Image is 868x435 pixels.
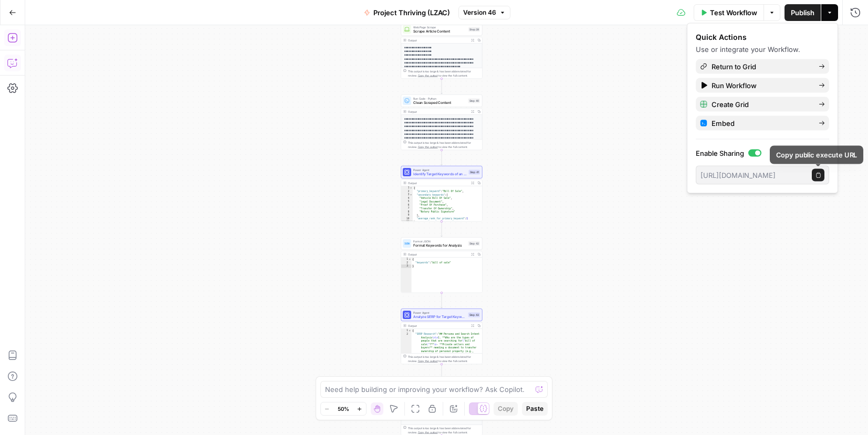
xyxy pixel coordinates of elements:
[408,324,468,328] div: Output
[418,74,438,77] span: Copy the output
[401,237,483,293] div: Format JSONFormat Keywords for AnalysisStep 42Output{ "keywords":"bill of sale"}
[712,61,810,72] span: Return to Grid
[401,329,412,333] div: 1
[413,100,466,105] span: Clean Scraped Content
[401,309,483,364] div: Power AgentAnalyze SERP for Target KeywordStep 43Output{ "SERP Research":"## Persona and Search I...
[401,204,413,207] div: 6
[401,193,413,197] div: 3
[401,197,413,200] div: 4
[409,258,412,261] span: Toggle code folding, rows 1 through 3
[696,45,800,54] span: Use or integrate your Workflow.
[358,4,456,21] button: Project Thriving (LZAC)
[338,405,349,413] span: 50%
[418,431,438,434] span: Copy the output
[441,293,443,308] g: Edge from step_42 to step_43
[413,97,466,101] span: Run Code · Python
[468,99,480,103] div: Step 40
[413,25,466,29] span: Web Page Scrape
[401,264,412,268] div: 3
[413,168,467,172] span: Power Agent
[413,314,466,320] span: Analyze SERP for Target Keyword
[401,190,413,194] div: 2
[401,207,413,210] div: 7
[373,7,450,18] span: Project Thriving (LZAC)
[401,200,413,204] div: 5
[458,6,510,19] button: Version 46
[468,241,480,246] div: Step 42
[413,172,467,177] span: Identify Target Keywords of an Article
[468,27,480,32] div: Step 39
[498,404,514,413] span: Copy
[408,181,468,185] div: Output
[712,99,810,110] span: Create Grid
[441,221,443,237] g: Edge from step_41 to step_42
[418,359,438,363] span: Copy the output
[712,80,810,91] span: Run Workflow
[408,426,480,434] div: This output is too large & has been abbreviated for review. to view the full content.
[418,145,438,148] span: Copy the output
[408,69,480,78] div: This output is too large & has been abbreviated for review. to view the full content.
[785,4,821,21] button: Publish
[410,193,413,197] span: Toggle code folding, rows 3 through 9
[522,402,548,416] button: Paste
[712,118,810,129] span: Embed
[413,243,466,248] span: Format Keywords for Analysis
[413,239,466,243] span: Format JSON
[401,186,413,190] div: 1
[401,166,483,221] div: Power AgentIdentify Target Keywords of an ArticleStep 41Output{ "primary_keyword":"Bill Of Sale",...
[791,7,814,18] span: Publish
[410,186,413,190] span: Toggle code folding, rows 1 through 11
[401,261,412,265] div: 2
[401,210,413,214] div: 8
[494,402,518,416] button: Copy
[468,313,480,317] div: Step 43
[408,110,468,114] div: Output
[441,150,443,165] g: Edge from step_40 to step_41
[413,29,466,34] span: Scrape Article Content
[469,170,480,175] div: Step 41
[463,8,496,17] span: Version 46
[696,148,829,158] label: Enable Sharing
[401,214,413,217] div: 9
[401,217,413,221] div: 10
[441,364,443,379] g: Edge from step_43 to step_44
[441,79,443,94] g: Edge from step_39 to step_40
[710,7,757,18] span: Test Workflow
[401,258,412,261] div: 1
[408,355,480,363] div: This output is too large & has been abbreviated for review. to view the full content.
[401,220,413,224] div: 11
[696,32,829,43] div: Quick Actions
[413,311,466,315] span: Power Agent
[408,141,480,149] div: This output is too large & has been abbreviated for review. to view the full content.
[408,252,468,257] div: Output
[526,404,543,413] span: Paste
[409,329,412,333] span: Toggle code folding, rows 1 through 3
[694,4,764,21] button: Test Workflow
[408,38,468,43] div: Output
